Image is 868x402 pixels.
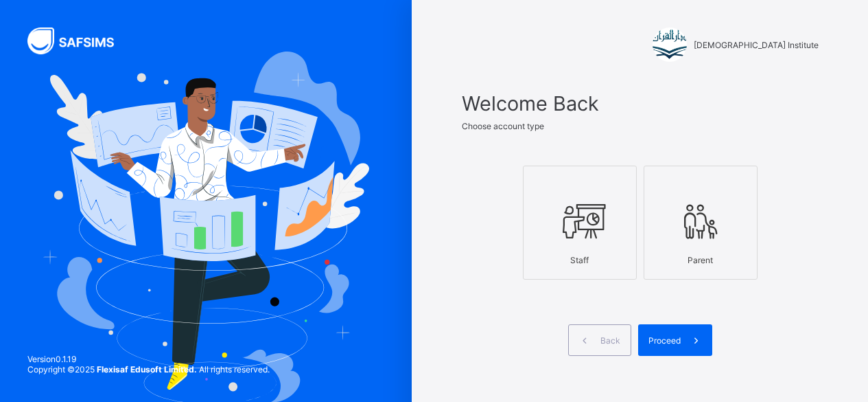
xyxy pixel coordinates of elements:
[648,335,681,346] span: Proceed
[462,91,819,115] span: Welcome Back
[462,121,544,131] span: Choose account type
[694,40,819,50] span: [DEMOGRAPHIC_DATA] Institute
[530,248,629,272] div: Staff
[27,364,270,375] span: Copyright © 2025 All rights reserved.
[651,248,750,272] div: Parent
[97,364,197,375] strong: Flexisaf Edusoft Limited.
[600,335,620,346] span: Back
[27,354,270,364] span: Version 0.1.19
[27,27,130,54] img: SAFSIMS Logo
